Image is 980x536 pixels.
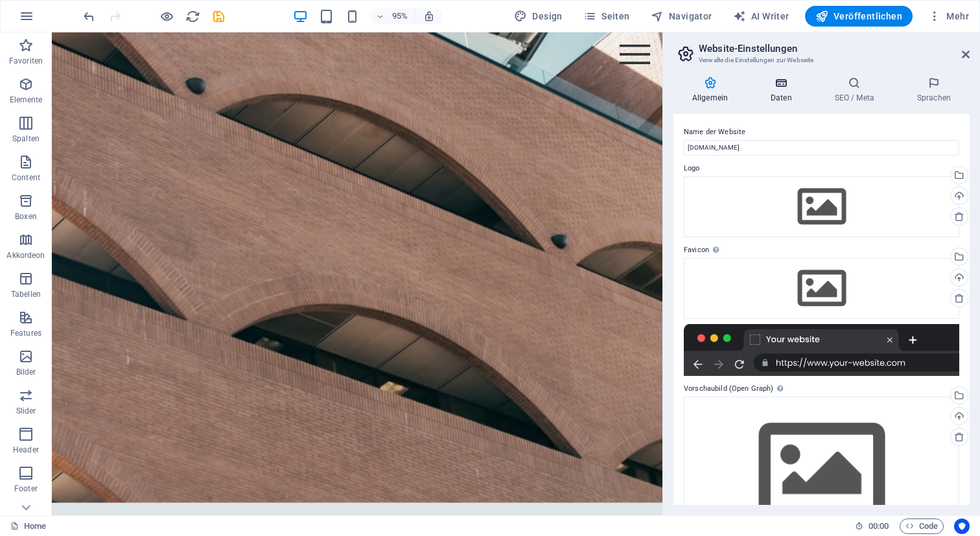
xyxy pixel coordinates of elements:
[816,76,898,104] h4: SEO / Meta
[855,519,889,534] h6: Session-Zeit
[211,8,226,24] button: save
[878,521,880,531] span: :
[509,6,568,27] button: Design
[923,6,974,27] button: Mehr
[646,6,717,27] button: Navigator
[6,250,45,261] p: Akkordeon
[651,10,712,23] span: Navigator
[699,43,970,54] h2: Website-Einstellungen
[14,484,38,494] p: Footer
[12,134,40,144] p: Spalten
[583,10,630,23] span: Seiten
[211,9,226,24] i: Save (Ctrl+S)
[370,8,416,24] button: 95%
[673,76,752,104] h4: Allgemein
[805,6,913,27] button: Veröffentlichen
[900,519,944,534] button: Code
[733,10,789,23] span: AI Writer
[954,519,970,534] button: Usercentrics
[509,6,568,27] div: Design (Strg+Alt+Y)
[752,76,816,104] h4: Daten
[815,10,902,23] span: Veröffentlichen
[16,406,36,416] p: Slider
[898,76,970,104] h4: Sprachen
[684,381,959,397] label: Vorschaubild (Open Graph)
[728,6,795,27] button: AI Writer
[684,258,959,319] div: Wähle aus deinen Dateien, Stockfotos oder lade Dateien hoch
[684,161,959,176] label: Logo
[10,328,41,338] p: Features
[10,95,43,105] p: Elemente
[578,6,635,27] button: Seiten
[15,211,37,222] p: Boxen
[12,172,40,183] p: Content
[699,54,944,66] h3: Verwalte die Einstellungen zur Webseite
[928,10,969,23] span: Mehr
[390,8,410,24] h6: 95%
[905,519,938,534] span: Code
[684,140,959,156] input: Name...
[82,9,97,24] i: Rückgängig: Titel ändern (Strg+Z)
[684,124,959,140] label: Name der Website
[9,56,43,66] p: Favoriten
[423,10,435,22] i: Bei Größenänderung Zoomstufe automatisch an das gewählte Gerät anpassen.
[11,289,41,299] p: Tabellen
[185,8,200,24] button: reload
[514,10,563,23] span: Design
[10,519,46,534] a: Klick, um Auswahl aufzuheben. Doppelklick öffnet Seitenverwaltung
[81,8,97,24] button: undo
[869,519,889,534] span: 00 00
[684,242,959,258] label: Favicon
[13,445,39,455] p: Header
[684,176,959,237] div: Wähle aus deinen Dateien, Stockfotos oder lade Dateien hoch
[16,367,36,377] p: Bilder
